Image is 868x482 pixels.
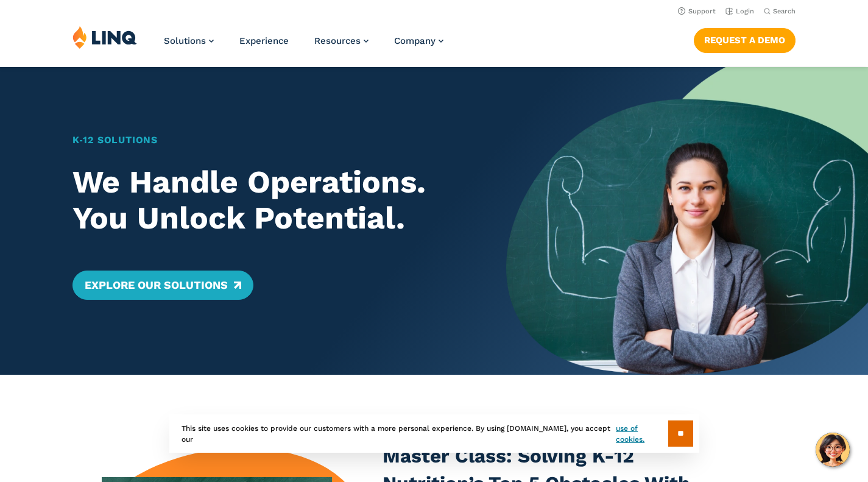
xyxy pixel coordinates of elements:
[72,133,471,147] h1: K‑12 Solutions
[694,26,796,52] nav: Button Navigation
[725,7,754,15] a: Login
[394,35,436,46] span: Company
[169,414,699,453] div: This site uses cookies to provide our customers with a more personal experience. By using [DOMAIN...
[314,35,361,46] span: Resources
[616,423,668,445] a: use of cookies.
[72,271,253,300] a: Explore Our Solutions
[506,67,868,375] img: Home Banner
[773,7,796,15] span: Search
[764,7,796,16] button: Open Search Bar
[72,164,471,236] h2: We Handle Operations. You Unlock Potential.
[239,35,289,46] a: Experience
[164,35,206,46] span: Solutions
[314,35,369,46] a: Resources
[816,433,850,467] button: Hello, have a question? Let’s chat.
[72,26,137,49] img: LINQ | K‑12 Software
[694,28,796,52] a: Request a Demo
[394,35,443,46] a: Company
[678,7,716,15] a: Support
[164,35,214,46] a: Solutions
[164,26,443,66] nav: Primary Navigation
